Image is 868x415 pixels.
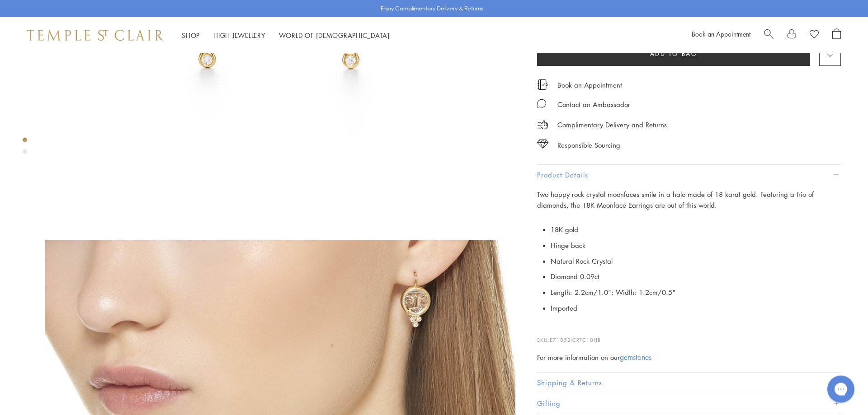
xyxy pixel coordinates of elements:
button: Product Details [537,165,841,185]
img: icon_sourcing.svg [537,140,548,149]
a: gemstones [620,352,651,362]
span: Add to bag [650,49,698,59]
div: Product gallery navigation [23,135,27,161]
a: Book an Appointment [557,80,622,90]
a: Open Shopping Bag [832,28,841,42]
span: Two happy rock crystal moonfaces smile in a halo made of 18 karat gold. Featuring a trio of diamo... [537,190,814,210]
span: E71852-CRFC10HB [550,336,601,343]
p: Enjoy Complimentary Delivery & Returns [381,4,483,13]
nav: Main navigation [182,30,390,41]
a: Book an Appointment [692,29,750,38]
img: icon_delivery.svg [537,119,548,131]
div: Responsible Sourcing [557,140,620,151]
p: Complimentary Delivery and Returns [557,119,667,131]
img: MessageIcon-01_2.svg [537,99,546,108]
img: icon_appointment.svg [537,79,548,90]
a: High JewelleryHigh Jewellery [213,31,265,40]
button: Shipping & Returns [537,373,841,393]
span: Diamond 0.09ct [551,272,599,281]
a: View Wishlist [810,28,819,42]
button: Add to bag [537,41,810,66]
button: Gifting [537,393,841,414]
span: Natural Rock Crystal [551,256,613,266]
a: ShopShop [182,31,200,40]
div: Contact an Ambassador [557,99,630,110]
iframe: Gorgias live chat messenger [823,373,859,406]
img: Temple St. Clair [27,30,164,41]
a: Search [764,28,774,42]
a: World of [DEMOGRAPHIC_DATA]World of [DEMOGRAPHIC_DATA] [279,31,390,40]
div: For more information on our [537,352,841,363]
span: Hinge back [551,241,585,250]
span: Imported [551,303,577,312]
p: SKU: [537,327,841,344]
span: Length: 2.2cm/1.0"; Width: 1.2cm/0.5" [551,288,675,297]
span: 18K gold [551,225,578,234]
